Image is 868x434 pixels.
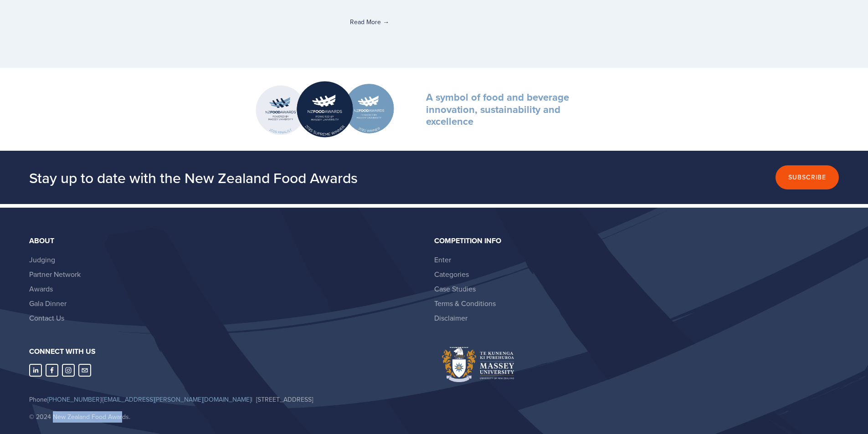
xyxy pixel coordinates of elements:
a: Contact Us [29,313,64,323]
strong: A symbol of food and beverage innovation, sustainability and excellence [426,90,572,128]
a: Enter [434,255,451,265]
div: Competition Info [434,237,832,245]
a: [EMAIL_ADDRESS][PERSON_NAME][DOMAIN_NAME] [103,395,251,404]
a: Categories [434,269,469,279]
p: © 2024 New Zealand Food Awards. [29,411,426,423]
a: Read More → [350,17,518,26]
button: Subscribe [776,165,839,189]
a: Awards [29,284,53,294]
a: Disclaimer [434,313,467,323]
p: Phone | | [STREET_ADDRESS] [29,394,426,405]
a: Instagram [62,364,75,377]
a: nzfoodawards@massey.ac.nz [78,364,91,377]
a: Abbie Harris [46,364,58,377]
a: Gala Dinner [29,298,67,308]
h3: Connect with us [29,347,426,356]
a: LinkedIn [29,364,42,377]
a: Case Studies [434,284,476,294]
h2: Stay up to date with the New Zealand Food Awards [29,168,564,187]
a: Terms & Conditions [434,298,496,308]
div: About [29,237,426,245]
a: [PHONE_NUMBER] [47,395,101,404]
a: Judging [29,255,55,265]
a: Partner Network [29,269,81,279]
